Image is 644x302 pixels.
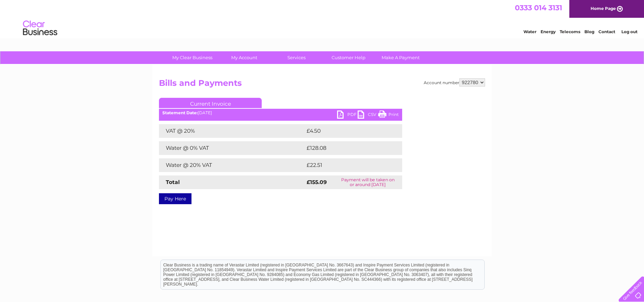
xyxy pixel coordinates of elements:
[424,78,485,87] div: Account number
[621,29,637,34] a: Log out
[166,179,180,185] strong: Total
[372,51,429,64] a: Make A Payment
[161,4,484,33] div: Clear Business is a trading name of Verastar Limited (registered in [GEOGRAPHIC_DATA] No. 3667643...
[268,51,325,64] a: Services
[337,110,358,120] a: PDF
[305,124,386,138] td: £4.50
[358,110,378,120] a: CSV
[333,175,402,189] td: Payment will be taken on or around [DATE]
[216,51,273,64] a: My Account
[541,29,556,34] a: Energy
[560,29,580,34] a: Telecoms
[598,29,615,34] a: Contact
[164,51,221,64] a: My Clear Business
[159,110,402,115] div: [DATE]
[162,110,198,115] b: Statement Date:
[307,179,327,185] strong: £155.09
[378,110,399,120] a: Print
[305,141,390,155] td: £128.08
[159,158,305,172] td: Water @ 20% VAT
[159,141,305,155] td: Water @ 0% VAT
[584,29,594,34] a: Blog
[320,51,377,64] a: Customer Help
[159,98,262,108] a: Current Invoice
[523,29,536,34] a: Water
[159,124,305,138] td: VAT @ 20%
[305,158,387,172] td: £22.51
[515,3,562,12] a: 0333 014 3131
[159,193,191,204] a: Pay Here
[23,18,58,39] img: logo.png
[159,78,485,91] h2: Bills and Payments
